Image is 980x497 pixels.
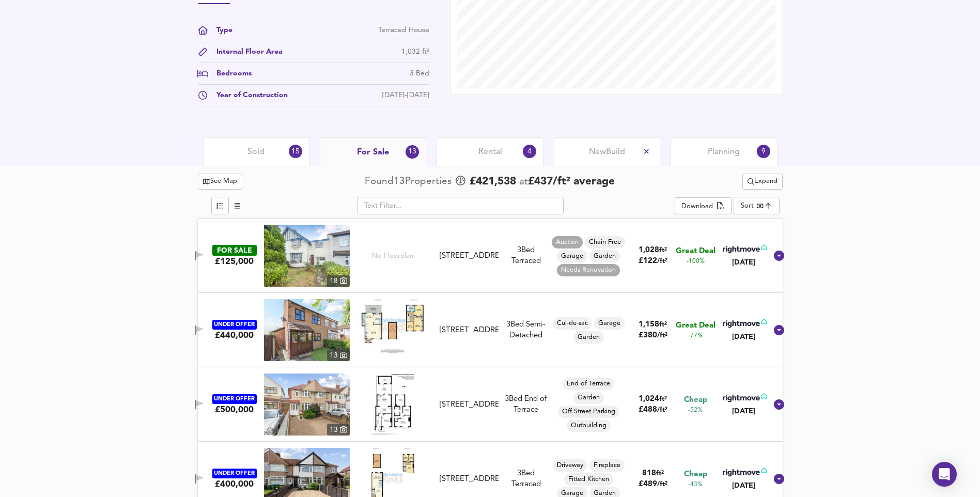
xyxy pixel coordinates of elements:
[657,332,667,339] span: / ft²
[589,459,625,472] div: Fireplace
[589,146,625,158] span: New Build
[708,146,740,158] span: Planning
[503,245,549,267] div: 3 Bed Terraced
[639,395,659,403] span: 1,024
[289,145,302,158] div: 15
[639,332,667,339] span: £ 380
[552,236,583,248] div: Auction
[573,392,604,404] div: Garden
[558,407,619,416] span: Off Street Parking
[656,470,664,477] span: ft²
[553,317,592,330] div: Cul-de-sac
[208,46,283,57] div: Internal Floor Area
[748,176,777,188] span: Expand
[440,251,499,261] div: [STREET_ADDRESS]
[642,470,656,477] span: 818
[594,319,625,328] span: Garage
[684,395,707,406] span: Cheap
[519,177,528,187] span: at
[585,238,625,247] span: Chain Free
[435,251,503,261] div: 342 Blackfen Road, Sidcup, Kent, DA15 9NY
[440,399,499,410] div: [STREET_ADDRESS]
[659,321,667,328] span: ft²
[208,68,252,79] div: Bedrooms
[198,219,783,293] div: FOR SALE£125,000 property thumbnail 18 No Floorplan[STREET_ADDRESS]3Bed TerracedAuctionChain Free...
[684,469,707,480] span: Cheap
[639,406,667,414] span: £ 488
[573,331,604,344] div: Garden
[557,264,620,276] div: Needs Renovation
[773,473,785,485] svg: Show Details
[378,25,429,36] div: Terraced House
[773,324,785,336] svg: Show Details
[721,332,767,342] div: [DATE]
[435,474,503,485] div: Blackfen Road, Sidcup, DA15 9NY
[573,393,604,402] span: Garden
[215,256,254,267] div: £125,000
[264,299,350,361] img: property thumbnail
[676,320,715,331] span: Great Deal
[327,424,350,436] div: 13
[563,379,614,389] span: End of Terrace
[688,406,703,415] span: -52%
[589,461,625,470] span: Fireplace
[773,250,785,262] svg: Show Details
[721,257,767,268] div: [DATE]
[215,404,254,415] div: £500,000
[589,250,620,262] div: Garden
[558,406,619,418] div: Off Street Parking
[435,325,503,336] div: Clayworth Close, Sidcup, DA15 9HJ
[264,299,350,361] a: property thumbnail 13
[264,374,350,436] a: property thumbnail 13
[564,475,613,484] span: Fitted Kitchen
[657,407,667,413] span: / ft²
[362,299,424,353] img: Floorplan
[721,480,767,491] div: [DATE]
[742,174,783,190] button: Expand
[557,250,587,262] div: Garage
[440,474,499,485] div: [STREET_ADDRESS]
[208,25,232,36] div: Type
[585,236,625,248] div: Chain Free
[557,252,587,261] span: Garage
[365,175,454,189] div: Found 13 Propert ies
[734,197,780,214] div: Sort
[657,481,667,488] span: / ft²
[741,201,754,211] div: Sort
[567,420,611,432] div: Outbuilding
[552,238,583,247] span: Auction
[503,319,549,341] div: 3 Bed Semi-Detached
[410,68,429,79] div: 3 Bed
[563,378,614,390] div: End of Terrace
[589,252,620,261] span: Garden
[639,257,667,265] span: £ 122
[553,461,587,470] span: Driveway
[553,319,592,328] span: Cul-de-sac
[932,462,957,487] div: Open Intercom Messenger
[659,396,667,402] span: ft²
[639,321,659,329] span: 1,158
[198,367,783,442] div: UNDER OFFER£500,000 property thumbnail 13 Floorplan[STREET_ADDRESS]3Bed End of TerraceEnd of Terr...
[594,317,625,330] div: Garage
[657,258,667,265] span: / ft²
[675,197,731,215] button: Download
[676,246,715,257] span: Great Deal
[721,406,767,416] div: [DATE]
[208,90,288,101] div: Year of Construction
[212,469,257,478] div: UNDER OFFER
[198,293,783,367] div: UNDER OFFER£440,000 property thumbnail 13 Floorplan[STREET_ADDRESS]3Bed Semi-DetachedCul-de-sacGa...
[528,176,615,187] span: £ 437 / ft² average
[357,197,564,214] input: Text Filter...
[406,145,419,159] div: 13
[503,394,549,416] div: 3 Bed End of Terrace
[687,257,705,266] span: -100%
[215,478,254,490] div: £400,000
[264,374,350,436] img: property thumbnail
[567,421,611,430] span: Outbuilding
[478,146,502,158] span: Rental
[773,398,785,411] svg: Show Details
[688,480,703,489] span: -43%
[327,350,350,361] div: 13
[757,145,770,158] div: 9
[327,275,350,287] div: 18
